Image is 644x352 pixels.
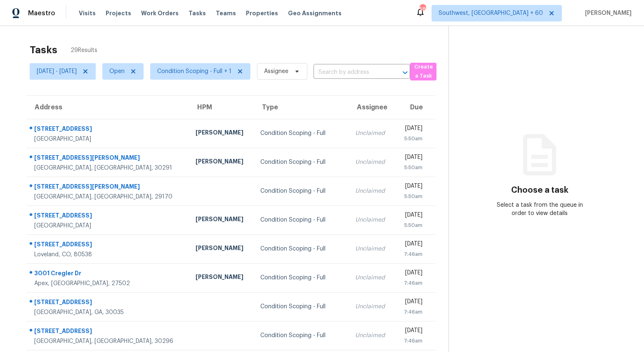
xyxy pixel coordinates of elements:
[511,186,569,194] h3: Choose a task
[414,62,432,81] span: Create a Task
[260,216,342,224] div: Condition Scoping - Full
[401,269,422,279] div: [DATE]
[34,327,182,337] div: [STREET_ADDRESS]
[401,298,422,308] div: [DATE]
[189,96,254,119] th: HPM
[401,221,422,229] div: 5:50am
[314,66,387,79] input: Search by address
[260,274,342,282] div: Condition Scoping - Full
[394,96,435,119] th: Due
[79,9,96,17] span: Visits
[34,337,182,345] div: [GEOGRAPHIC_DATA], [GEOGRAPHIC_DATA], 30296
[401,192,422,201] div: 5:50am
[401,211,422,221] div: [DATE]
[34,250,182,259] div: Loveland, CO, 80538
[401,153,422,163] div: [DATE]
[401,250,422,258] div: 7:46am
[34,269,182,279] div: 3001 Cregler Dr
[260,302,342,311] div: Condition Scoping - Full
[216,9,236,17] span: Teams
[34,279,182,288] div: Apex, [GEOGRAPHIC_DATA], 27502
[34,164,182,172] div: [GEOGRAPHIC_DATA], [GEOGRAPHIC_DATA], 30291
[355,302,387,311] div: Unclaimed
[420,5,425,13] div: 582
[26,96,189,119] th: Address
[37,67,77,76] span: [DATE] - [DATE]
[30,46,57,54] h2: Tasks
[106,9,131,17] span: Projects
[34,193,182,201] div: [GEOGRAPHIC_DATA], [GEOGRAPHIC_DATA], 29170
[582,9,632,17] span: [PERSON_NAME]
[349,96,394,119] th: Assignee
[34,154,182,164] div: [STREET_ADDRESS][PERSON_NAME]
[196,273,247,283] div: [PERSON_NAME]
[355,274,387,282] div: Unclaimed
[401,240,422,250] div: [DATE]
[34,125,182,135] div: [STREET_ADDRESS]
[246,9,278,17] span: Properties
[401,279,422,287] div: 7:46am
[254,96,349,119] th: Type
[355,158,387,166] div: Unclaimed
[157,67,231,76] span: Condition Scoping - Full + 1
[401,135,422,143] div: 5:50am
[260,331,342,340] div: Condition Scoping - Full
[355,245,387,253] div: Unclaimed
[401,337,422,345] div: 7:46am
[355,216,387,224] div: Unclaimed
[494,201,585,217] div: Select a task from the queue in order to view details
[34,182,182,193] div: [STREET_ADDRESS][PERSON_NAME]
[260,187,342,195] div: Condition Scoping - Full
[196,244,247,254] div: [PERSON_NAME]
[71,46,97,54] span: 29 Results
[401,163,422,172] div: 5:50am
[34,308,182,317] div: [GEOGRAPHIC_DATA], GA, 30035
[196,215,247,225] div: [PERSON_NAME]
[260,129,342,137] div: Condition Scoping - Full
[288,9,342,17] span: Geo Assignments
[34,211,182,222] div: [STREET_ADDRESS]
[401,308,422,316] div: 7:46am
[34,222,182,230] div: [GEOGRAPHIC_DATA]
[401,124,422,135] div: [DATE]
[260,158,342,166] div: Condition Scoping - Full
[399,67,411,78] button: Open
[34,135,182,143] div: [GEOGRAPHIC_DATA]
[109,67,125,76] span: Open
[34,240,182,250] div: [STREET_ADDRESS]
[355,187,387,195] div: Unclaimed
[355,331,387,340] div: Unclaimed
[260,245,342,253] div: Condition Scoping - Full
[439,9,543,17] span: Southwest, [GEOGRAPHIC_DATA] + 60
[34,298,182,308] div: [STREET_ADDRESS]
[141,9,179,17] span: Work Orders
[355,129,387,137] div: Unclaimed
[196,128,247,139] div: [PERSON_NAME]
[410,63,436,80] button: Create a Task
[28,9,55,17] span: Maestro
[401,182,422,192] div: [DATE]
[264,67,288,76] span: Assignee
[196,157,247,168] div: [PERSON_NAME]
[401,326,422,337] div: [DATE]
[189,10,206,16] span: Tasks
